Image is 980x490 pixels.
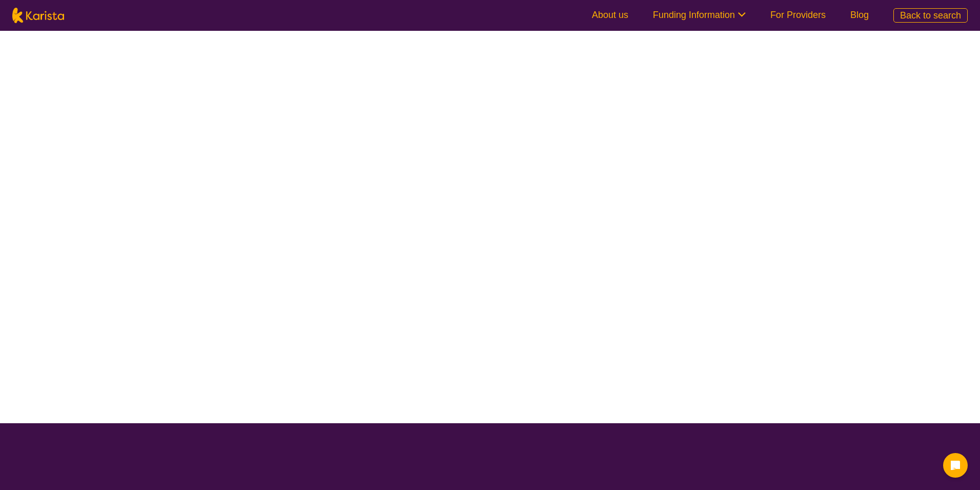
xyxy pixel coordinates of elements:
[653,10,746,20] a: Funding Information
[592,10,628,20] a: About us
[12,8,64,23] img: Karista logo
[900,10,961,21] span: Back to search
[850,10,869,20] a: Blog
[770,10,826,20] a: For Providers
[893,8,968,23] a: Back to search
